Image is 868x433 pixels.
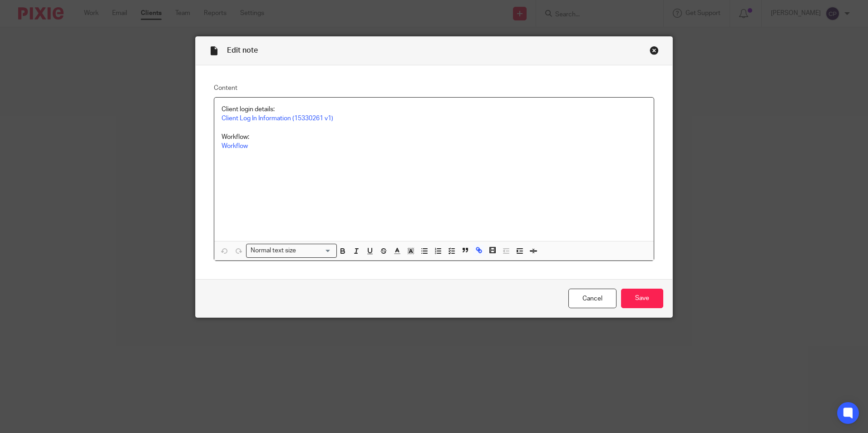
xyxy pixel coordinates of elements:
[222,143,248,149] a: Workflow
[621,289,663,308] input: Save
[222,105,646,114] p: Client login details:
[227,47,258,54] span: Edit note
[299,246,331,256] input: Search for option
[214,84,654,93] label: Content
[650,46,659,55] div: Close this dialog window
[222,115,333,122] a: Client Log In Information (15330261 v1)
[568,289,616,308] a: Cancel
[222,133,646,142] p: Workflow:
[248,246,298,256] span: Normal text size
[246,244,337,258] div: Search for option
